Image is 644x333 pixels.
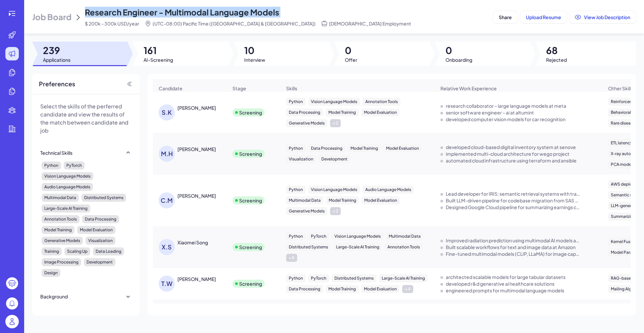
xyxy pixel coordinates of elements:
span: 0 [345,44,357,56]
div: Model Evaluation [77,226,115,234]
span: View Job Description [584,14,630,20]
div: Distributed Systems [286,243,331,251]
div: Training [42,247,62,255]
span: Interview [244,56,265,63]
div: Cameron Milne [177,192,216,199]
div: S.K [159,104,175,121]
span: 10 [244,44,265,56]
div: Audio Language Models [42,183,93,191]
span: (UTC-08:00) Pacific Time ([GEOGRAPHIC_DATA] & [GEOGRAPHIC_DATA]) [153,20,316,27]
div: research collaborator – large language models at meta [446,102,566,109]
div: Data Processing [82,215,119,223]
div: Data Processing [286,108,323,116]
div: Xiaomei Song [177,239,208,246]
span: Onboarding [445,56,472,63]
div: Screening [239,244,262,250]
div: Scaling Up [64,247,90,255]
div: developed computer vision models for car recognition [446,116,566,123]
span: Share [499,14,512,20]
div: Data Loading [93,247,124,255]
div: Sergei Kniazev [177,104,216,111]
div: architected scalable models for large tabular datasets [446,274,566,280]
div: Model Training [326,196,359,204]
div: Generative Models [286,119,327,127]
div: Python [42,161,61,170]
div: developed cloud-based digital inventory system at senove [446,144,576,150]
button: View Job Description [570,11,636,23]
div: Improved radiation prediction using multimodal AI models at NASA Frontier Development Lab [446,237,580,244]
button: Upload Resume [520,11,567,23]
div: Vision Language Models [332,232,383,240]
span: Research Engineer - Multimodal Language Models [85,7,279,17]
div: Large-Scale AI Training [42,204,90,212]
div: T.J. Wilder [177,276,216,282]
div: Vision Language Models [308,186,360,194]
span: Other Skills [608,85,633,92]
span: Rejected [546,56,567,63]
div: Data Processing [308,144,345,152]
span: Preferences [39,79,75,89]
div: M.H [159,146,175,162]
div: Distributed Systems [82,194,126,202]
span: [DEMOGRAPHIC_DATA] Employment [329,20,411,27]
div: senior software engineer – ai at altumint [446,109,534,116]
div: Model Evaluation [361,108,399,116]
button: Share [493,11,518,23]
div: RAG-based AI [608,274,641,282]
div: Python [286,186,306,194]
div: Screening [239,109,262,116]
div: Python [286,98,306,106]
div: automated cloud infrastructure using terraform and ansible [446,157,577,164]
div: PyTorch [308,232,329,240]
div: Data Processing [286,285,323,293]
p: Select the skills of the perferred candidate and view the results of the match between candidate ... [40,102,131,135]
div: Python [286,144,306,152]
span: Upload Resume [526,14,561,20]
div: Screening [239,150,262,157]
div: Vision Language Models [42,172,93,180]
div: Development [319,155,350,163]
div: Image Processing [42,258,81,266]
span: Skills [286,85,297,92]
span: AI-Screening [144,56,173,63]
div: PCA models [608,160,637,169]
div: Model Training [326,285,359,293]
div: Screening [239,280,262,287]
div: Annotation Tools [363,98,400,106]
span: $ 200k - 300k USD/year [85,20,139,27]
div: C.M [159,192,175,208]
div: Model Evaluation [362,196,400,204]
div: Fine-tuned multimodal models (CLIP, LLaMA) for image captioning and generation [446,250,580,257]
div: Built LLM-driven pipeline for codebase migration from SAS to Python [446,197,580,204]
div: Kernel Fusion [608,238,639,246]
div: Visualization [286,155,316,163]
div: Vision Language Models [308,98,360,106]
div: engineered prompts for multimodal language models [446,287,564,294]
div: Generative Models [42,237,83,245]
div: Python [286,232,306,240]
div: Model Training [326,108,359,116]
div: Model Evaluation [383,144,422,152]
div: Multimodal Data [42,194,79,202]
div: Background [40,293,68,300]
div: PyTorch [308,274,329,282]
div: Generative Models [286,207,327,215]
span: Offer [345,56,357,63]
span: 68 [546,44,567,56]
div: X.S [159,239,175,255]
div: Audio Language Models [363,186,414,194]
div: Lead developer for IRIS: semantic retrieval systems with transformers [446,190,580,197]
div: Model Training [348,144,381,152]
div: Distributed Systems [332,274,376,282]
div: + 8 [286,254,297,262]
div: Multimodal Data [386,232,423,240]
div: Design [42,269,60,277]
div: Development [84,258,115,266]
div: Annotation Tools [385,243,423,251]
span: 161 [144,44,173,56]
div: Built scalable workflows for text and image data at Amazon [446,244,576,250]
span: Job Board [32,11,71,22]
div: Screening [239,197,262,204]
div: Annotation Tools [42,215,79,223]
img: user_logo.png [5,315,19,328]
